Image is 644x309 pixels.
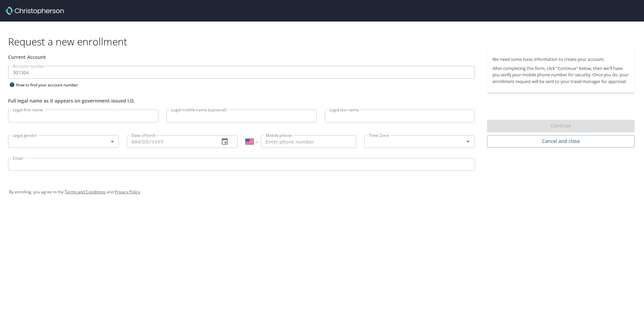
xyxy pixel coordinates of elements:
[8,97,475,104] div: Full legal name as it appears on government-issued I.D.
[65,189,106,195] a: Terms and Conditions
[115,189,140,195] a: Privacy Policy
[127,135,214,148] input: MM/DD/YYYY
[492,56,629,63] p: We need some basic information to create your account.
[492,137,629,146] span: Cancel and close
[8,35,640,48] h1: Request a new enrollment
[5,7,64,15] img: cbt logo
[463,137,473,146] button: Open
[261,135,356,148] input: Enter phone number
[8,81,92,89] div: How to find your account number
[8,135,119,148] div: ​
[8,53,475,61] div: Current Account
[487,135,635,148] button: Cancel and close
[492,65,629,85] p: After completing this form, click "Continue" below, then we'll have you verify your mobile phone ...
[9,184,635,200] div: By enrolling, you agree to the and .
